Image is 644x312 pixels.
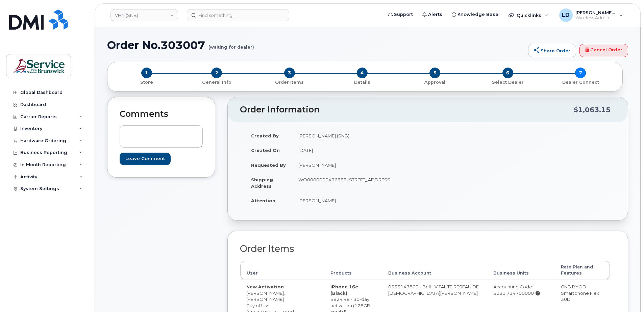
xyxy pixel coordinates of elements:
[113,78,180,85] a: 1 Store
[251,133,279,138] strong: Created By
[326,78,398,85] a: 4 Details
[292,143,423,158] td: [DATE]
[292,172,423,193] td: WO0000000496992 [STREET_ADDRESS]
[253,78,326,85] a: 3 Order Items
[574,103,611,116] div: $1,063.15
[357,68,368,78] span: 4
[211,68,222,78] span: 2
[251,177,273,189] strong: Shipping Address
[471,78,544,85] a: 6 Select Dealer
[328,79,396,85] p: Details
[240,244,610,254] h2: Order Items
[246,284,284,289] strong: New Activation
[256,79,323,85] p: Order Items
[493,284,549,296] div: Accounting Code: 5031.714700000
[528,44,576,57] a: Share Order
[487,261,555,280] th: Business Units
[120,109,203,119] h2: Comments
[555,261,610,280] th: Rate Plan and Features
[180,78,253,85] a: 2 General Info
[292,193,423,208] td: [PERSON_NAME]
[382,261,487,280] th: Business Account
[292,128,423,143] td: [PERSON_NAME] (SNB)
[284,68,295,78] span: 3
[579,44,628,57] a: Cancel Order
[120,153,171,165] input: Leave Comment
[251,162,286,168] strong: Requested By
[107,39,525,51] h1: Order No.303007
[116,79,177,85] p: Store
[251,148,280,153] strong: Created On
[183,79,250,85] p: General Info
[429,68,440,78] span: 5
[208,39,254,50] small: (waiting for dealer)
[141,68,152,78] span: 1
[502,68,513,78] span: 6
[330,284,358,296] strong: iPhone 16e (Black)
[324,261,382,280] th: Products
[251,198,275,203] strong: Attention
[240,261,324,280] th: User
[474,79,541,85] p: Select Dealer
[292,158,423,173] td: [PERSON_NAME]
[399,78,471,85] a: 5 Approval
[240,105,574,114] h2: Order Information
[401,79,469,85] p: Approval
